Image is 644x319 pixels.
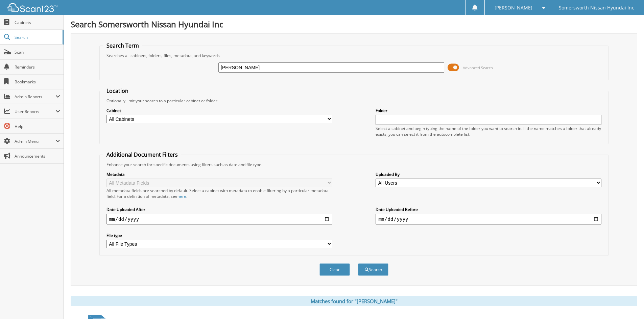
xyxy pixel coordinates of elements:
[15,109,55,114] span: User Reports
[495,6,532,10] span: [PERSON_NAME]
[103,42,142,49] legend: Search Term
[71,296,637,306] div: Matches found for "[PERSON_NAME]"
[177,193,186,199] a: here
[15,153,60,159] span: Announcements
[376,126,601,137] div: Select a cabinet and begin typing the name of the folder you want to search in. If the name match...
[15,124,60,129] span: Help
[103,98,605,104] div: Optionally limit your search to a particular cabinet or folder
[103,87,132,95] legend: Location
[7,3,57,12] img: scan123-logo-white.svg
[559,6,634,10] span: Somersworth Nissan Hyundai Inc
[106,214,332,224] input: start
[15,20,60,25] span: Cabinets
[106,188,332,199] div: All metadata fields are searched by default. Select a cabinet with metadata to enable filtering b...
[376,214,601,224] input: end
[71,19,637,30] h1: Search Somersworth Nissan Hyundai Inc
[15,34,59,40] span: Search
[106,207,332,212] label: Date Uploaded After
[15,64,60,70] span: Reminders
[106,108,332,113] label: Cabinet
[376,171,601,177] label: Uploaded By
[358,263,388,276] button: Search
[15,79,60,85] span: Bookmarks
[376,108,601,113] label: Folder
[15,94,55,100] span: Admin Reports
[319,263,350,276] button: Clear
[15,138,55,144] span: Admin Menu
[103,151,181,158] legend: Additional Document Filters
[376,207,601,212] label: Date Uploaded Before
[103,162,605,167] div: Enhance your search for specific documents using filters such as date and file type.
[106,171,332,177] label: Metadata
[15,49,60,55] span: Scan
[106,233,332,238] label: File type
[103,53,605,58] div: Searches all cabinets, folders, files, metadata, and keywords
[463,65,493,70] span: Advanced Search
